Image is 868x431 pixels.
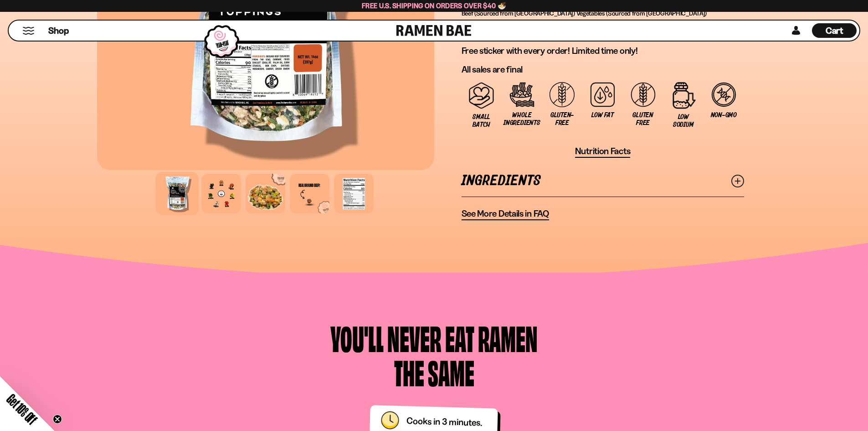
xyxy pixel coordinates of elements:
div: Cooks in 3 minutes. [406,416,487,428]
button: Nutrition Facts [575,145,631,158]
div: You'll [330,321,384,355]
p: All sales are final [462,64,744,75]
span: Free sticker with every order! Limited time only! [462,45,638,56]
span: Non-GMO [711,111,737,119]
span: See More Details in FAQ [462,208,549,219]
span: Small Batch [466,113,498,129]
div: Same [428,355,474,389]
span: Gluten Free [627,111,659,127]
a: See More Details in FAQ [462,208,549,220]
span: Free U.S. Shipping on Orders over $40 🍜 [362,1,506,10]
div: Ramen [478,321,538,355]
span: Gluten-free [547,111,578,127]
div: Never [387,321,442,355]
span: Low Fat [591,111,613,119]
button: Close teaser [53,415,62,424]
span: Whole Ingredients [503,111,540,127]
a: Ingredients [462,165,744,197]
div: Eat [445,321,474,355]
button: Mobile Menu Trigger [22,27,35,35]
div: the [394,355,424,389]
span: Get 10% Off [4,391,40,427]
span: Shop [48,25,69,37]
span: Nutrition Facts [575,145,631,157]
span: Cart [826,25,843,36]
a: Shop [48,23,69,38]
a: Cart [812,21,857,41]
span: Low Sodium [668,113,699,129]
